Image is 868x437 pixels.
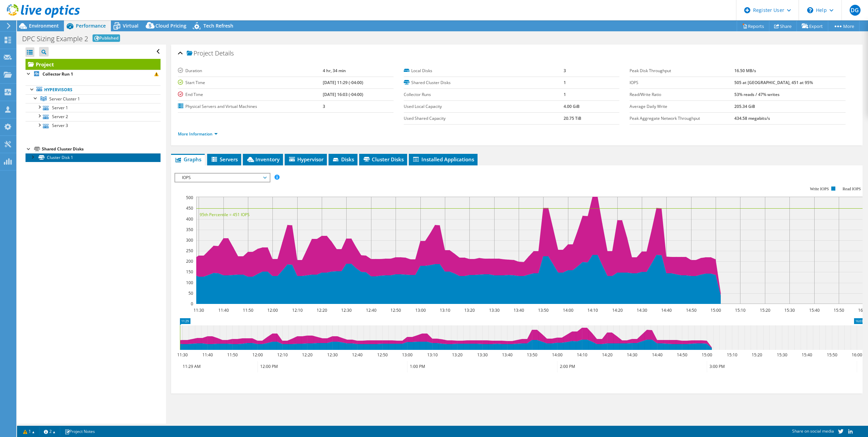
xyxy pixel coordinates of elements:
text: 15:40 [809,307,819,313]
text: 14:00 [552,352,562,358]
b: [DATE] 11:29 (-04:00) [323,80,363,85]
text: 13:30 [477,352,487,358]
text: 12:20 [316,307,327,313]
b: 1 [564,92,566,97]
text: 12:00 [252,352,263,358]
text: 50 [188,290,193,296]
text: Write IOPS [810,187,829,191]
label: Start Time [178,79,323,86]
text: 400 [186,216,193,222]
text: 12:50 [377,352,387,358]
text: 13:20 [464,307,474,313]
text: 14:30 [627,352,637,358]
span: Installed Applications [412,156,474,163]
text: 15:20 [759,307,770,313]
text: 12:40 [352,352,362,358]
text: 15:00 [701,352,712,358]
text: 100 [186,280,193,286]
span: Virtual [123,22,138,29]
b: Collector Run 1 [43,71,73,77]
text: 13:50 [538,307,548,313]
text: 300 [186,237,193,243]
text: 11:50 [227,352,237,358]
label: Local Disks [404,67,563,74]
text: 200 [186,258,193,264]
label: Collector Runs [404,91,563,98]
text: 14:10 [577,352,587,358]
text: 13:40 [513,307,524,313]
a: Share [769,21,797,31]
text: 12:50 [390,307,401,313]
label: IOPS [630,79,734,86]
text: 11:40 [218,307,229,313]
a: Project Notes [60,427,100,436]
a: 1 [18,427,39,436]
text: 12:20 [302,352,312,358]
text: 12:30 [327,352,337,358]
text: 11:40 [202,352,213,358]
text: 12:40 [366,307,376,313]
text: 14:30 [636,307,647,313]
a: 2 [39,427,60,436]
text: 15:30 [784,307,795,313]
a: Reports [737,21,769,31]
span: Share on social media [792,428,834,434]
b: 434.58 megabits/s [734,115,770,121]
b: [DATE] 16:03 (-04:00) [323,92,363,97]
svg: \n [807,7,813,13]
text: 14:50 [686,307,696,313]
text: 15:20 [751,352,762,358]
text: 15:10 [727,352,737,358]
text: 12:10 [277,352,287,358]
a: Server 3 [26,121,161,130]
span: Project [187,50,213,57]
label: Peak Disk Throughput [630,67,734,74]
b: 16.50 MB/s [734,68,756,74]
span: Disks [332,156,354,163]
text: 500 [186,195,193,200]
a: Cluster Disk 1 [26,153,161,162]
text: 11:30 [177,352,187,358]
a: Export [797,21,828,31]
a: More [828,21,859,31]
b: 505 at [GEOGRAPHIC_DATA], 451 at 95% [734,80,813,85]
a: Hypervisors [26,85,161,94]
text: 450 [186,205,193,211]
text: 0 [191,301,193,307]
a: Server Cluster 1 [26,94,161,103]
label: Used Local Capacity [404,103,563,110]
span: Details [215,49,234,57]
span: Performance [76,22,106,29]
b: 3 [564,68,566,74]
a: Server 1 [26,103,161,112]
text: 13:10 [427,352,437,358]
text: 15:00 [710,307,721,313]
b: 3 [323,103,325,109]
text: 95th Percentile = 451 IOPS [200,212,250,217]
text: 13:00 [415,307,425,313]
span: Graphs [174,156,201,163]
span: Environment [29,22,59,29]
span: Hypervisor [288,156,323,163]
b: 4 hr, 34 min [323,68,346,74]
text: 15:40 [801,352,812,358]
label: Duration [178,67,323,74]
text: 16:00 [851,352,862,358]
span: Cloud Pricing [155,22,186,29]
text: 350 [186,227,193,232]
text: 13:40 [502,352,512,358]
label: Peak Aggregate Network Throughput [630,115,734,122]
text: 11:50 [243,307,253,313]
span: Servers [211,156,238,163]
span: Server Cluster 1 [49,96,80,102]
h1: DPC Sizing Example 2 [22,35,88,42]
a: Project [26,59,161,70]
label: Read/Write Ratio [630,91,734,98]
text: 13:50 [527,352,537,358]
text: 15:50 [827,352,837,358]
div: Shared Cluster Disks [42,145,161,153]
text: 15:30 [777,352,787,358]
text: 14:00 [563,307,573,313]
span: Tech Refresh [203,22,233,29]
span: Published [93,34,120,42]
